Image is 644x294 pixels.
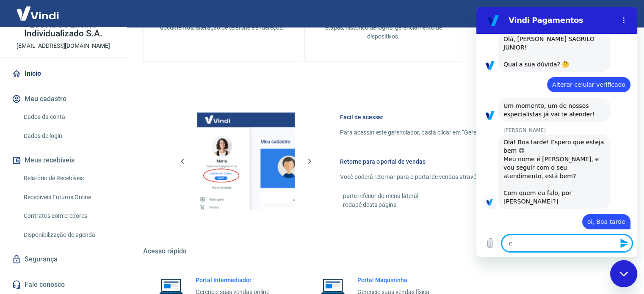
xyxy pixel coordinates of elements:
a: Início [10,64,116,83]
h6: Retorne para o portal de vendas [340,157,603,166]
iframe: Janela de mensagens [476,7,637,257]
a: Segurança [10,250,116,269]
button: Sair [603,6,634,22]
h5: Acesso rápido [143,247,624,256]
h6: Portal Maquininha [357,276,431,284]
a: Dados de login [20,127,116,145]
p: Escola de Ensino Individualizado S.A. [7,20,120,38]
h6: Fácil de acessar [340,113,603,121]
p: Você poderá retornar para o portal de vendas através das seguintes maneiras: [340,173,603,181]
p: Alteração de senha, autenticação em duas etapas, histórico de logins, gerenciamento de dispositivos. [318,14,448,41]
a: Recebíveis Futuros Online [20,189,116,206]
a: Fale conosco [10,275,116,294]
p: - rodapé desta página [340,201,603,209]
p: - parte inferior do menu lateral [340,192,603,201]
a: Dados da conta [20,108,116,126]
a: Disponibilização de agenda [20,226,116,244]
h6: Portal Intermediador [196,276,271,284]
button: Meus recebíveis [10,151,116,170]
iframe: Botão para abrir a janela de mensagens, conversa em andamento [610,260,637,287]
img: Vindi [10,0,65,26]
a: Contratos com credores [20,207,116,225]
a: Relatório de Recebíveis [20,170,116,187]
button: Meu cadastro [10,90,116,108]
p: Para acessar este gerenciador, basta clicar em “Gerenciar conta” no menu lateral do portal de ven... [340,128,603,137]
p: [EMAIL_ADDRESS][DOMAIN_NAME] [17,41,110,50]
img: Imagem da dashboard mostrando o botão de gerenciar conta na sidebar no lado esquerdo [197,113,295,210]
